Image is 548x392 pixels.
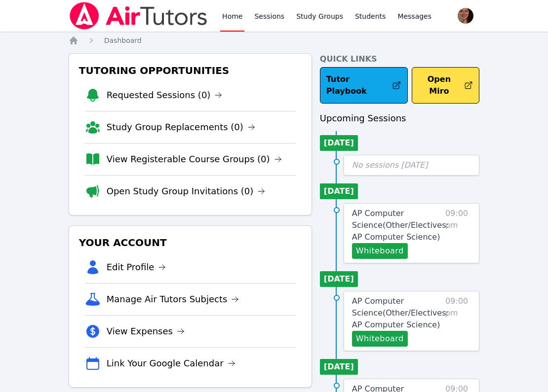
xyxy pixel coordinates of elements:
[107,152,282,166] a: View Registerable Course Groups (0)
[107,184,266,198] a: Open Study Group Invitations (0)
[107,88,223,102] a: Requested Sessions (0)
[445,295,471,347] span: 09:00 pm
[397,11,431,21] span: Messages
[104,36,142,44] span: Dashboard
[320,183,358,199] li: [DATE]
[107,120,255,134] a: Study Group Replacements (0)
[320,271,358,287] li: [DATE]
[352,209,449,242] span: AP Computer Science ( Other/Electives: AP Computer Science )
[107,324,185,338] a: View Expenses
[352,295,449,331] a: AP Computer Science(Other/Electives: AP Computer Science)
[352,160,428,170] span: No sessions [DATE]
[352,331,408,347] button: Whiteboard
[107,260,166,274] a: Edit Profile
[445,208,471,259] span: 09:00 pm
[77,234,304,251] h3: Your Account
[320,359,358,375] li: [DATE]
[69,36,480,45] nav: Breadcrumb
[320,53,479,65] h4: Quick Links
[352,243,408,259] button: Whiteboard
[352,296,449,329] span: AP Computer Science ( Other/Electives: AP Computer Science )
[69,2,208,30] img: Air Tutors
[412,67,479,104] button: Open Miro
[320,135,358,151] li: [DATE]
[320,111,479,125] h3: Upcoming Sessions
[107,356,235,370] a: Link Your Google Calendar
[104,36,142,45] a: Dashboard
[107,292,239,306] a: Manage Air Tutors Subjects
[320,67,408,104] a: Tutor Playbook
[352,208,449,243] a: AP Computer Science(Other/Electives: AP Computer Science)
[77,62,304,79] h3: Tutoring Opportunities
